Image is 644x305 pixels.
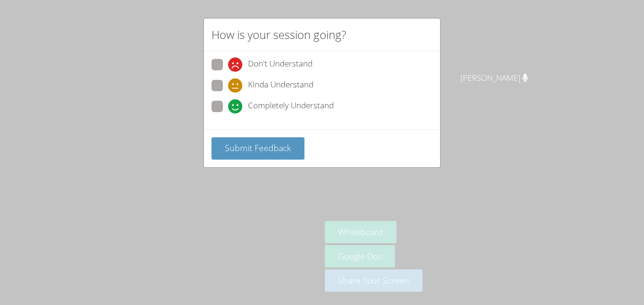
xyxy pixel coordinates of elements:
[212,137,304,160] button: Submit Feedback
[248,99,334,114] span: Completely Understand
[212,26,346,43] h2: How is your session going?
[248,57,313,72] span: Don't Understand
[248,78,313,93] span: Kinda Understand
[225,142,291,153] span: Submit Feedback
